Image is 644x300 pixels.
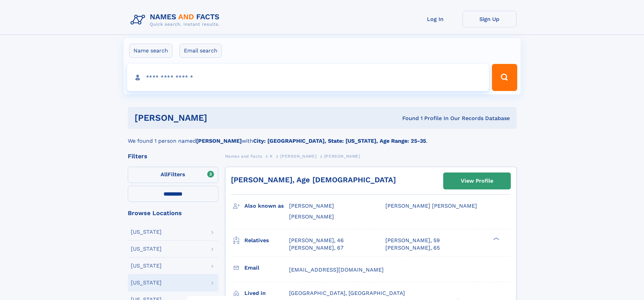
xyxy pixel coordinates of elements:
[129,44,172,58] label: Name search
[253,138,426,144] b: City: [GEOGRAPHIC_DATA], State: [US_STATE], Age Range: 25-35
[131,229,162,235] div: [US_STATE]
[444,173,510,189] a: View Profile
[289,203,334,209] span: [PERSON_NAME]
[128,11,225,29] img: Logo Names and Facts
[180,44,222,58] label: Email search
[280,152,316,160] a: [PERSON_NAME]
[161,171,168,178] span: All
[244,287,289,299] h3: Lived in
[128,129,517,145] div: We found 1 person named with .
[131,246,162,252] div: [US_STATE]
[492,236,500,241] div: ❯
[127,64,489,91] input: search input
[128,167,218,183] label: Filters
[461,173,493,189] div: View Profile
[462,11,517,27] a: Sign Up
[196,138,242,144] b: [PERSON_NAME]
[231,176,396,184] a: [PERSON_NAME], Age [DEMOGRAPHIC_DATA]
[270,154,273,159] span: K
[244,200,289,212] h3: Also known as
[131,263,162,269] div: [US_STATE]
[244,235,289,246] h3: Relatives
[385,237,440,244] a: [PERSON_NAME], 59
[280,154,316,159] span: [PERSON_NAME]
[492,64,517,91] button: Search Button
[289,267,384,273] span: [EMAIL_ADDRESS][DOMAIN_NAME]
[385,244,440,252] a: [PERSON_NAME], 65
[305,115,510,122] div: Found 1 Profile In Our Records Database
[135,114,305,122] h1: [PERSON_NAME]
[270,152,273,160] a: K
[128,210,218,216] div: Browse Locations
[324,154,360,159] span: [PERSON_NAME]
[225,152,262,160] a: Names and Facts
[131,280,162,285] div: [US_STATE]
[408,11,462,27] a: Log In
[289,213,334,220] span: [PERSON_NAME]
[289,290,405,296] span: [GEOGRAPHIC_DATA], [GEOGRAPHIC_DATA]
[244,262,289,274] h3: Email
[289,237,344,244] a: [PERSON_NAME], 46
[128,153,218,159] div: Filters
[289,244,343,252] a: [PERSON_NAME], 67
[385,203,477,209] span: [PERSON_NAME] [PERSON_NAME]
